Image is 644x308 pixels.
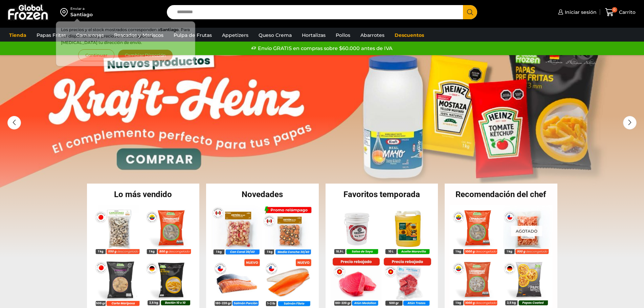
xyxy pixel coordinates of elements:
button: Cambiar Dirección [118,49,173,61]
a: Appetizers [219,29,252,42]
a: Hortalizas [298,29,329,42]
a: Pollos [332,29,354,42]
strong: Santiago [160,27,179,32]
a: Tienda [6,29,30,42]
div: Enviar a [70,6,93,11]
span: 0 [612,7,617,13]
h2: Favoritos temporada [326,190,438,198]
button: Search button [463,5,477,19]
span: Carrito [617,9,636,16]
a: Abarrotes [357,29,388,42]
a: Iniciar sesión [556,5,597,19]
h2: Recomendación del chef [445,190,557,198]
img: address-field-icon.svg [60,6,70,18]
a: Papas Fritas [33,29,69,42]
h2: Novedades [206,190,319,198]
p: Los precios y el stock mostrados corresponden a . Para ver disponibilidad y precios en otras regi... [61,26,190,46]
h2: Lo más vendido [87,190,200,198]
span: Iniciar sesión [563,9,597,16]
a: Queso Crema [255,29,295,42]
p: Agotado [511,226,542,236]
button: Continuar [78,49,114,61]
a: Descuentos [391,29,427,42]
div: Santiago [70,11,93,18]
a: 0 Carrito [603,4,637,20]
